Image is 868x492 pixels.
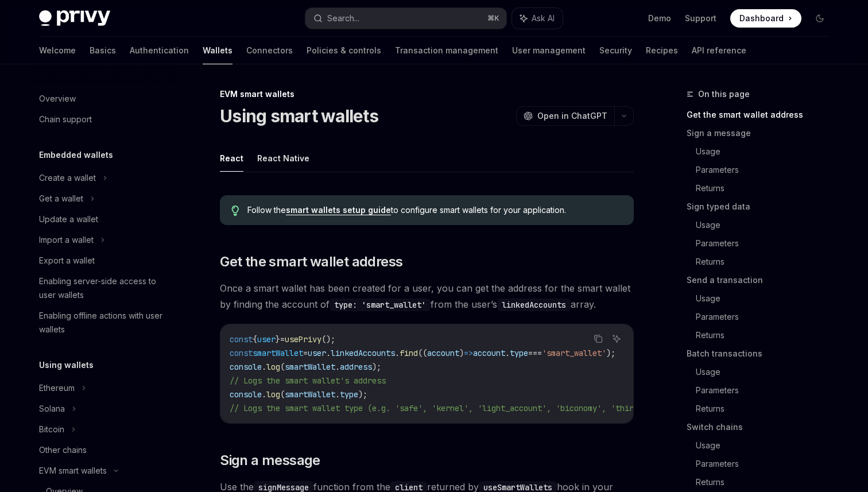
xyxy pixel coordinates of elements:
button: Open in ChatGPT [516,106,614,126]
div: EVM smart wallets [220,88,634,100]
span: Open in ChatGPT [537,110,607,122]
div: Enabling offline actions with user wallets [39,309,170,336]
div: Create a wallet [39,171,96,185]
h1: Using smart wallets [220,106,378,126]
a: Usage [696,436,838,455]
a: Returns [696,179,838,197]
a: Parameters [696,455,838,473]
div: Search... [327,11,359,25]
a: Update a wallet [30,209,177,230]
span: Ask AI [532,13,555,24]
a: Get the smart wallet address [687,106,838,124]
span: . [326,348,331,358]
span: console [230,362,262,372]
div: EVM smart wallets [39,464,107,478]
span: ); [606,348,615,358]
button: React Native [257,145,309,172]
a: Transaction management [395,37,498,64]
a: Sign a message [687,124,838,142]
div: Solana [39,402,65,416]
a: Security [599,37,632,64]
span: . [505,348,510,358]
button: React [220,145,243,172]
span: type [510,348,528,358]
a: Dashboard [730,9,801,28]
a: Batch transactions [687,344,838,363]
span: 'smart_wallet' [542,348,606,358]
button: Toggle dark mode [811,9,829,28]
a: Chain support [30,109,177,130]
span: === [528,348,542,358]
a: Policies & controls [307,37,381,64]
a: Basics [90,37,116,64]
a: Returns [696,326,838,344]
span: account [427,348,459,358]
a: Parameters [696,308,838,326]
img: dark logo [39,10,110,26]
a: Recipes [646,37,678,64]
span: smartWallet [285,389,335,400]
a: Sign typed data [687,197,838,216]
div: Enabling server-side access to user wallets [39,274,170,302]
a: User management [512,37,586,64]
span: } [276,334,280,344]
a: Usage [696,289,838,308]
span: ) [459,348,464,358]
span: = [280,334,285,344]
div: Other chains [39,443,87,457]
button: Copy the contents from the code block [591,331,606,346]
a: Parameters [696,381,838,400]
a: Connectors [246,37,293,64]
a: Support [685,13,716,24]
span: linkedAccounts [331,348,395,358]
span: smartWallet [285,362,335,372]
div: Overview [39,92,76,106]
code: linkedAccounts [497,299,571,311]
span: (( [418,348,427,358]
span: const [230,348,253,358]
a: Other chains [30,440,177,460]
code: type: 'smart_wallet' [330,299,431,311]
a: Enabling offline actions with user wallets [30,305,177,340]
div: Bitcoin [39,423,64,436]
button: Ask AI [512,8,563,29]
span: . [335,389,340,400]
a: Overview [30,88,177,109]
span: log [266,362,280,372]
span: // Logs the smart wallet's address [230,375,386,386]
span: Follow the to configure smart wallets for your application. [247,204,622,216]
a: Demo [648,13,671,24]
span: ); [372,362,381,372]
a: Send a transaction [687,271,838,289]
span: On this page [698,87,750,101]
a: Usage [696,216,838,234]
div: Chain support [39,113,92,126]
a: Returns [696,253,838,271]
a: Enabling server-side access to user wallets [30,271,177,305]
a: Parameters [696,234,838,253]
span: type [340,389,358,400]
span: ⌘ K [487,14,499,23]
a: Usage [696,363,838,381]
span: // Logs the smart wallet type (e.g. 'safe', 'kernel', 'light_account', 'biconomy', 'thirdweb', 'c... [230,403,776,413]
span: usePrivy [285,334,321,344]
span: => [464,348,473,358]
span: smartWallet [253,348,303,358]
div: Import a wallet [39,233,94,247]
button: Ask AI [609,331,624,346]
span: const [230,334,253,344]
span: ); [358,389,367,400]
span: (); [321,334,335,344]
span: console [230,389,262,400]
a: Returns [696,473,838,491]
h5: Embedded wallets [39,148,113,162]
span: ( [280,362,285,372]
span: address [340,362,372,372]
span: ( [280,389,285,400]
div: Update a wallet [39,212,98,226]
div: Export a wallet [39,254,95,268]
a: smart wallets setup guide [286,205,391,215]
a: Switch chains [687,418,838,436]
span: Once a smart wallet has been created for a user, you can get the address for the smart wallet by ... [220,280,634,312]
h5: Using wallets [39,358,94,372]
